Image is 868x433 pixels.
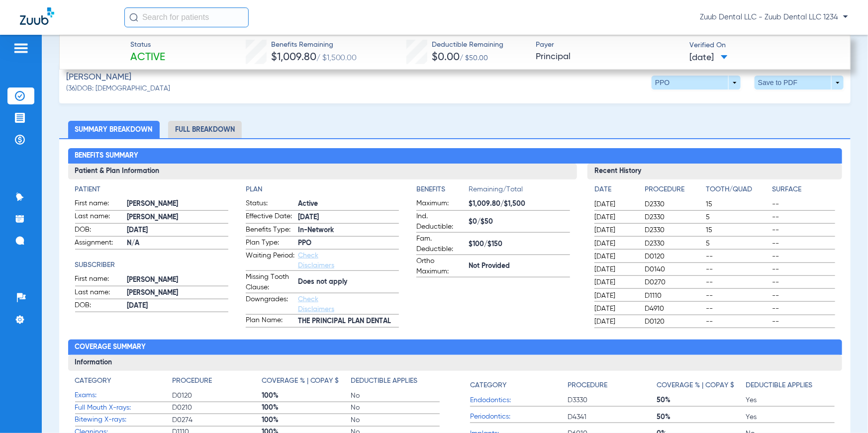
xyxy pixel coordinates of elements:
span: [PERSON_NAME] [127,288,228,298]
span: Status [130,40,165,50]
span: D0140 [645,264,702,274]
h3: Patient & Plan Information [68,164,577,179]
span: $1,009.80 [271,52,316,63]
span: [DATE] [594,264,636,274]
span: D2330 [645,199,702,209]
span: 50% [657,395,746,405]
span: Verified On [689,40,834,51]
span: (36) DOB: [DEMOGRAPHIC_DATA] [66,84,170,94]
span: D0120 [645,317,702,327]
span: Full Mouth X-rays: [75,403,173,413]
iframe: Chat Widget [818,385,868,433]
span: Payer [536,40,681,50]
span: / $50.00 [460,55,488,62]
span: [DATE] [594,199,636,209]
span: $0/$50 [469,217,570,227]
span: Status: [246,198,294,210]
app-breakdown-title: Coverage % | Copay $ [262,376,351,390]
span: Deductible Remaining [432,40,503,50]
h2: Coverage Summary [68,340,842,355]
app-breakdown-title: Category [470,376,568,394]
span: Fam. Deductible: [416,234,465,255]
h3: Information [68,355,842,371]
span: No [351,415,440,425]
h4: Patient [75,184,228,195]
span: First name: [75,198,124,210]
span: D0274 [173,415,262,425]
h2: Benefits Summary [68,148,842,164]
h4: Tooth/Quad [706,184,769,195]
app-breakdown-title: Procedure [173,376,262,390]
app-breakdown-title: Coverage % | Copay $ [657,376,746,394]
span: / $1,500.00 [316,54,357,62]
span: -- [706,291,769,301]
span: -- [772,277,835,287]
span: [DATE] [594,317,636,327]
h4: Subscriber [75,260,228,270]
span: [PERSON_NAME] [66,71,131,84]
span: [DATE] [594,225,636,235]
app-breakdown-title: Deductible Applies [351,376,440,390]
app-breakdown-title: Benefits [416,184,469,198]
span: Endodontics: [470,395,568,406]
span: D2330 [645,212,702,222]
span: D3330 [568,395,657,405]
span: [DATE] [689,52,728,64]
h3: Recent History [587,164,842,179]
span: DOB: [75,225,124,237]
span: Benefits Type: [246,225,294,237]
button: PPO [652,76,741,89]
span: -- [706,252,769,261]
span: Last name: [75,211,124,223]
span: [DATE] [594,291,636,301]
span: $100/$150 [469,239,570,250]
h4: Procedure [645,184,702,195]
span: N/A [127,238,228,249]
h4: Surface [772,184,835,195]
h4: Category [470,380,506,391]
span: Last name: [75,287,124,299]
span: D0270 [645,277,702,287]
span: $1,009.80/$1,500 [469,199,570,209]
span: Yes [746,412,835,422]
span: Benefits Remaining [271,40,357,50]
span: Ortho Maximum: [416,256,465,277]
span: [DATE] [594,304,636,314]
span: Active [130,51,165,65]
h4: Category [75,376,111,386]
span: -- [772,199,835,209]
span: No [351,403,440,413]
app-breakdown-title: Date [594,184,636,198]
app-breakdown-title: Procedure [645,184,702,198]
span: In-Network [298,225,399,236]
span: D2330 [645,225,702,235]
h4: Deductible Applies [351,376,417,386]
span: DOB: [75,300,124,312]
input: Search for patients [124,7,249,27]
li: Full Breakdown [168,121,242,138]
h4: Procedure [568,380,607,391]
span: -- [706,264,769,274]
app-breakdown-title: Deductible Applies [746,376,835,394]
span: D0120 [173,391,262,401]
app-breakdown-title: Surface [772,184,835,198]
span: Zuub Dental LLC - Zuub Dental LLC 1234 [700,12,848,22]
app-breakdown-title: Procedure [568,376,657,394]
img: Zuub Logo [20,7,54,25]
span: D0210 [173,403,262,413]
span: -- [772,239,835,249]
span: [DATE] [594,239,636,249]
span: [PERSON_NAME] [127,275,228,285]
span: Ind. Deductible: [416,211,465,232]
span: -- [772,317,835,327]
h4: Date [594,184,636,195]
span: -- [772,291,835,301]
span: Not Provided [469,261,570,271]
span: D2330 [645,239,702,249]
span: D4910 [645,304,702,314]
span: 15 [706,225,769,235]
span: Waiting Period: [246,251,294,270]
span: -- [772,304,835,314]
